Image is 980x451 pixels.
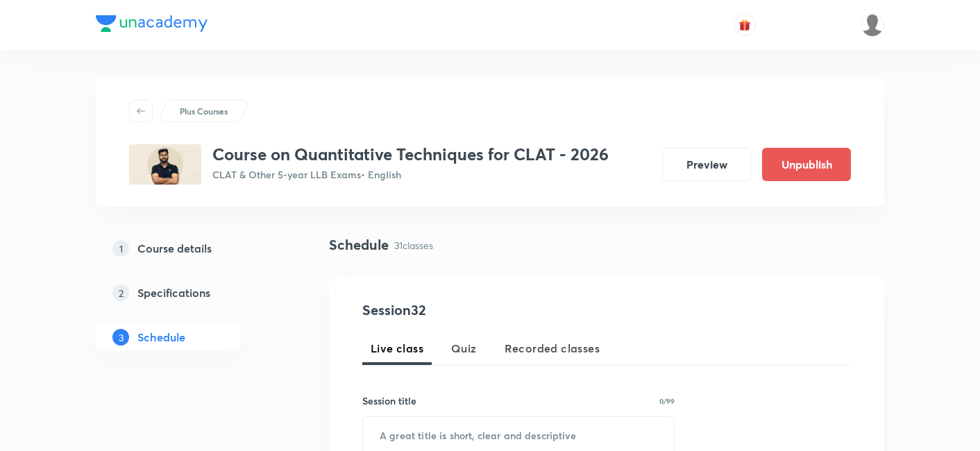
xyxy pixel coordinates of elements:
img: 16D0E7A0-B113-4351-ACC0-9358A351EA96_plus.png [129,144,201,185]
h6: Session title [362,393,416,408]
p: 3 [112,329,129,346]
button: Unpublish [762,148,851,181]
a: Company Logo [96,15,208,35]
span: Recorded classes [505,340,600,357]
img: Company Logo [96,15,208,32]
span: Quiz [451,340,477,357]
button: Preview [662,148,751,181]
span: Live class [371,340,423,357]
p: 1 [112,240,129,257]
p: CLAT & Other 5-year LLB Exams • English [212,167,609,182]
p: 31 classes [394,238,433,253]
h5: Specifications [137,284,210,301]
a: 2Specifications [96,279,285,307]
p: Plus Courses [180,105,228,117]
p: 0/99 [659,398,675,405]
h5: Schedule [137,329,185,346]
h4: Schedule [329,235,389,255]
button: avatar [734,14,756,36]
h4: Session 32 [362,300,616,321]
img: avatar [738,19,751,31]
h5: Course details [137,240,212,257]
a: 1Course details [96,235,285,262]
h3: Course on Quantitative Techniques for CLAT - 2026 [212,144,609,164]
img: Basudha [861,13,884,37]
p: 2 [112,284,129,301]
